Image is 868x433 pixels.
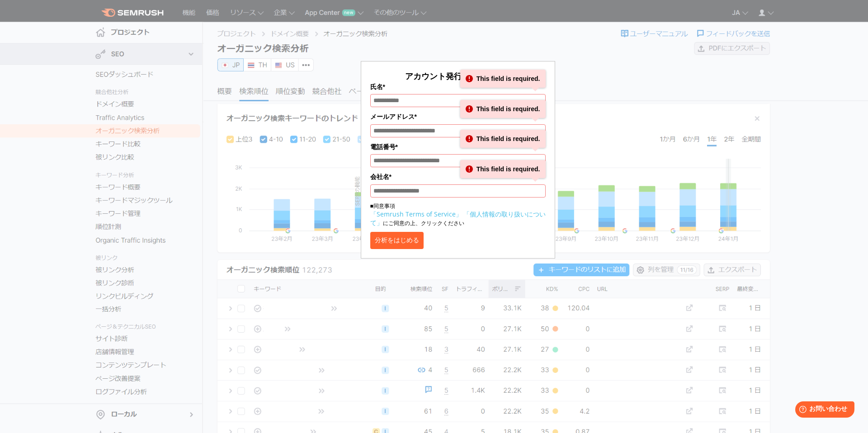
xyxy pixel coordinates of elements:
[460,160,546,178] div: This field is required.
[370,210,462,218] a: 「Semrush Terms of Service」
[370,232,424,249] button: 分析をはじめる
[370,210,546,227] a: 「個人情報の取り扱いについて」
[370,112,546,122] label: メールアドレス*
[370,142,546,152] label: 電話番号*
[460,70,546,88] div: This field is required.
[370,202,546,227] p: ■同意事項 にご同意の上、クリックください
[788,398,858,423] iframe: Help widget launcher
[405,71,511,81] span: アカウント発行して分析する
[460,130,546,148] div: This field is required.
[460,100,546,118] div: This field is required.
